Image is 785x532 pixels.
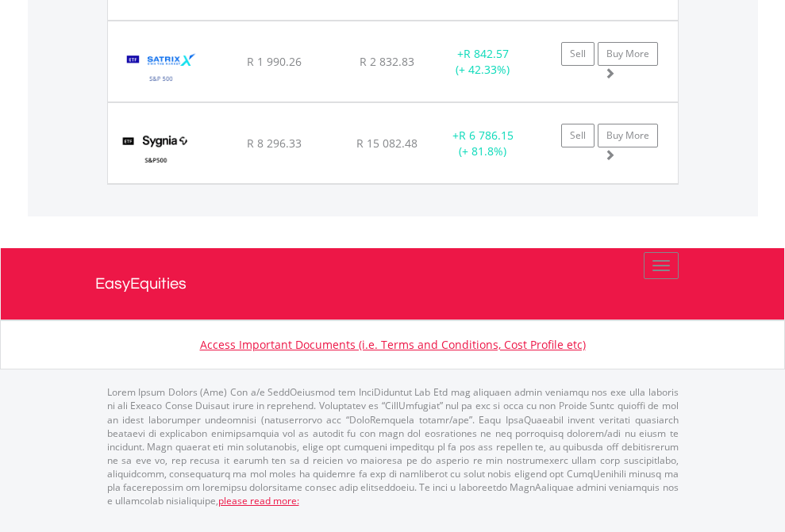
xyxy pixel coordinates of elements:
a: Buy More [598,42,658,66]
span: R 8 296.33 [247,136,302,151]
a: EasyEquities [95,248,691,320]
div: + (+ 81.8%) [433,128,533,159]
img: TFSA.STX500.png [116,41,207,98]
span: R 15 082.48 [356,136,418,151]
span: R 6 786.15 [459,128,514,143]
a: Access Important Documents (i.e. Terms and Conditions, Cost Profile etc) [200,337,586,352]
span: R 842.57 [464,46,509,61]
span: R 1 990.26 [247,54,302,69]
div: + (+ 42.33%) [433,46,533,78]
img: TFSA.SYG500.png [116,123,196,179]
a: please read more: [218,494,299,507]
a: Sell [561,124,595,147]
a: Buy More [598,124,658,147]
p: Lorem Ipsum Dolors (Ame) Con a/e SeddOeiusmod tem InciDiduntut Lab Etd mag aliquaen admin veniamq... [107,385,679,507]
a: Sell [561,42,595,66]
span: R 2 832.83 [360,54,414,69]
